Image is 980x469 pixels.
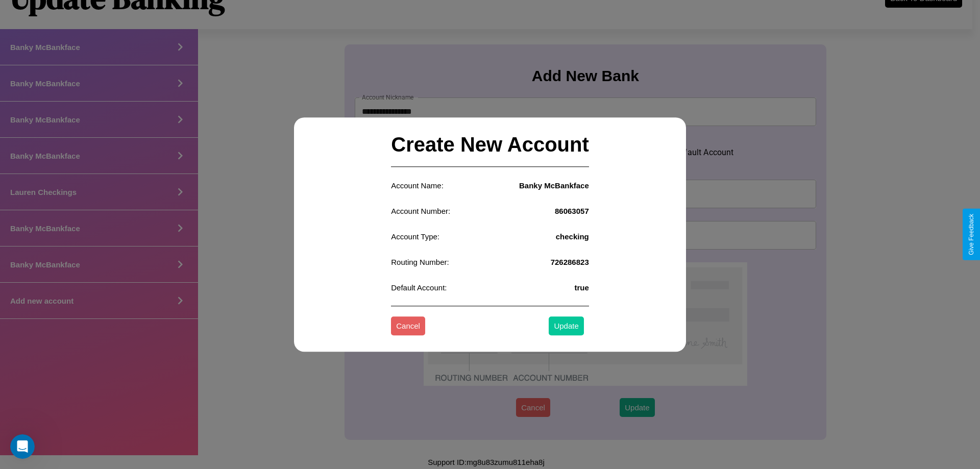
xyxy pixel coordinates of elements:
[391,230,439,243] p: Account Type:
[556,232,589,241] h4: checking
[968,214,975,255] div: Give Feedback
[391,123,589,167] h2: Create New Account
[555,207,589,215] h4: 86063057
[549,317,583,336] button: Update
[574,283,589,292] h4: true
[10,434,35,459] iframe: Intercom live chat
[391,317,425,336] button: Cancel
[391,179,444,192] p: Account Name:
[519,181,589,190] h4: Banky McBankface
[551,258,589,266] h4: 726286823
[391,255,449,269] p: Routing Number:
[391,204,450,218] p: Account Number:
[391,281,447,294] p: Default Account:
